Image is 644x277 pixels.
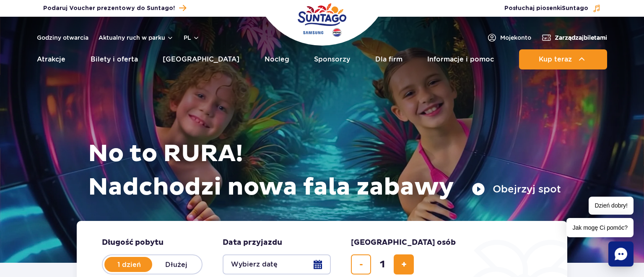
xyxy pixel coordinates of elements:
button: pl [184,33,200,42]
a: Bilety i oferta [91,49,138,69]
button: Posłuchaj piosenkiSuntago [504,4,601,13]
span: Data przyjazdu [223,238,282,248]
label: 1 dzień [105,256,153,273]
span: Zarządzaj biletami [555,33,607,42]
button: Aktualny ruch w parku [99,34,174,41]
button: dodaj bilet [394,254,414,274]
a: Informacje i pomoc [427,49,494,69]
button: Obejrzyj spot [472,182,561,196]
button: Kup teraz [519,49,607,69]
a: Zarządzajbiletami [541,33,607,43]
span: Dzień dobry! [589,197,634,215]
h1: No to RURA! Nadchodzi nowa fala zabawy [88,137,561,204]
label: Dłużej [152,256,200,273]
button: usuń bilet [351,254,371,274]
span: Kup teraz [539,56,572,63]
a: Mojekonto [487,33,531,43]
span: Podaruj Voucher prezentowy do Suntago! [43,4,175,13]
span: [GEOGRAPHIC_DATA] osób [351,238,456,248]
span: Moje konto [500,33,531,42]
a: Dla firm [375,49,402,69]
a: Nocleg [265,49,289,69]
span: Suntago [562,5,588,11]
div: Chat [608,241,634,267]
a: [GEOGRAPHIC_DATA] [163,49,239,69]
span: Jak mogę Ci pomóc? [566,218,634,237]
a: Sponsorzy [314,49,350,69]
span: Posłuchaj piosenki [504,4,588,13]
button: Wybierz datę [223,254,331,274]
a: Atrakcje [37,49,65,69]
span: Długość pobytu [102,238,164,248]
a: Godziny otwarcia [37,33,88,42]
input: liczba biletów [372,254,392,274]
a: Podaruj Voucher prezentowy do Suntago! [43,3,186,14]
